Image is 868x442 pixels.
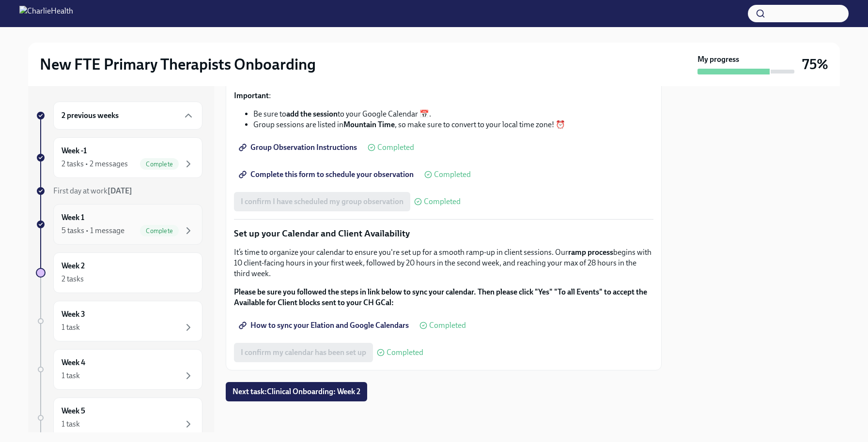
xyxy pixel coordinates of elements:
[53,186,132,195] span: First day at work
[234,227,653,240] p: Set up your Calendar and Client Availability
[19,6,73,21] img: CharlieHealth
[253,109,653,119] li: Be sure to to your Google Calendar 📅.
[234,287,647,307] strong: Please be sure you followed the steps in link below to sync your calendar. Then please click "Yes...
[62,212,84,223] h6: Week 1
[62,274,84,284] div: 2 tasks
[234,138,364,157] a: Group Observation Instructions
[62,357,85,368] h6: Week 4
[234,91,269,100] strong: Important
[62,146,87,156] h6: Week -1
[697,54,739,65] strong: My progress
[36,252,202,293] a: Week 22 tasks
[108,186,132,195] strong: [DATE]
[253,119,653,130] li: Group sessions are listed in , so make sure to convert to your local time zone! ⏰
[234,165,420,184] a: Complete this form to schedule your observation
[241,143,357,152] span: Group Observation Instructions
[40,55,316,74] h2: New FTE Primary Therapists Onboarding
[234,90,653,101] p: :
[140,227,179,235] span: Complete
[36,137,202,178] a: Week -12 tasks • 2 messagesComplete
[62,225,124,236] div: 5 tasks • 1 message
[434,171,471,178] span: Completed
[36,398,202,438] a: Week 51 task
[802,56,828,73] h3: 75%
[62,322,80,333] div: 1 task
[62,309,85,320] h6: Week 3
[343,120,395,129] strong: Mountain Time
[36,301,202,341] a: Week 31 task
[234,247,653,279] p: It’s time to organize your calendar to ensure you're set up for a smooth ramp-up in client sessio...
[140,161,179,168] span: Complete
[429,322,466,329] span: Completed
[36,349,202,390] a: Week 41 task
[53,102,202,130] div: 2 previous weeks
[234,316,416,335] a: How to sync your Elation and Google Calendars
[424,198,461,206] span: Completed
[226,382,367,401] button: Next task:Clinical Onboarding: Week 2
[232,387,360,397] span: Next task : Clinical Onboarding: Week 2
[241,321,409,330] span: How to sync your Elation and Google Calendars
[62,110,119,121] h6: 2 previous weeks
[62,261,85,271] h6: Week 2
[62,406,85,416] h6: Week 5
[377,144,414,151] span: Completed
[62,370,80,381] div: 1 task
[387,349,423,356] span: Completed
[62,159,128,169] div: 2 tasks • 2 messages
[241,170,414,179] span: Complete this form to schedule your observation
[286,109,338,118] strong: add the session
[568,248,613,257] strong: ramp process
[62,419,80,429] div: 1 task
[36,186,202,196] a: First day at work[DATE]
[36,204,202,245] a: Week 15 tasks • 1 messageComplete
